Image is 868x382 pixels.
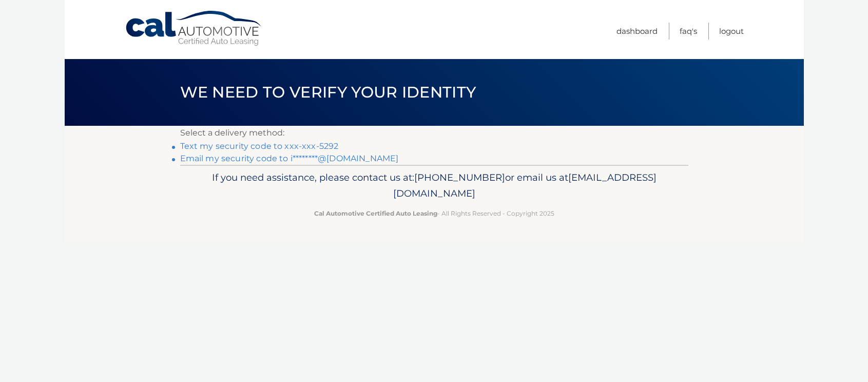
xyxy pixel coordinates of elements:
[414,171,505,183] span: [PHONE_NUMBER]
[616,23,658,40] a: Dashboard
[314,209,437,217] strong: Cal Automotive Certified Auto Leasing
[187,208,682,219] p: - All Rights Reserved - Copyright 2025
[125,10,263,47] a: Cal Automotive
[180,154,399,163] a: Email my security code to i********@[DOMAIN_NAME]
[180,126,688,140] p: Select a delivery method:
[680,23,697,40] a: FAQ's
[719,23,744,40] a: Logout
[180,141,339,151] a: Text my security code to xxx-xxx-5292
[187,169,682,202] p: If you need assistance, please contact us at: or email us at
[180,83,476,102] span: We need to verify your identity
